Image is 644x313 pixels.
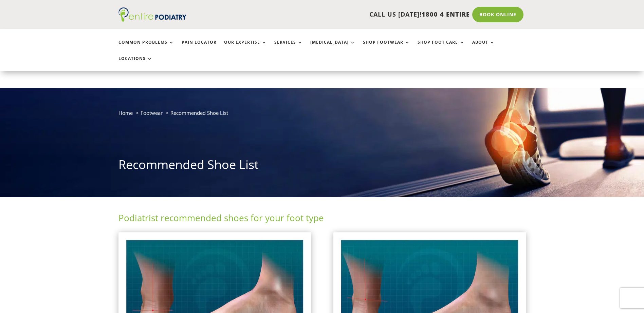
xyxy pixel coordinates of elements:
span: 1800 4 ENTIRE [422,10,470,18]
nav: breadcrumb [118,108,526,122]
a: Services [274,40,303,55]
a: Entire Podiatry [118,16,186,23]
a: About [472,40,495,55]
a: [MEDICAL_DATA] [310,40,355,55]
span: Recommended Shoe List [170,109,228,116]
a: Locations [118,56,152,71]
a: Shop Footwear [363,40,410,55]
a: Footwear [141,109,163,116]
p: CALL US [DATE]! [213,10,470,19]
a: Common Problems [118,40,174,55]
h2: Podiatrist recommended shoes for your foot type [118,212,526,227]
a: Our Expertise [224,40,267,55]
img: logo (1) [118,7,186,22]
a: Home [118,109,133,116]
a: Pain Locator [182,40,217,55]
a: Shop Foot Care [418,40,465,55]
h1: Recommended Shoe List [118,156,526,176]
a: Book Online [472,7,523,22]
